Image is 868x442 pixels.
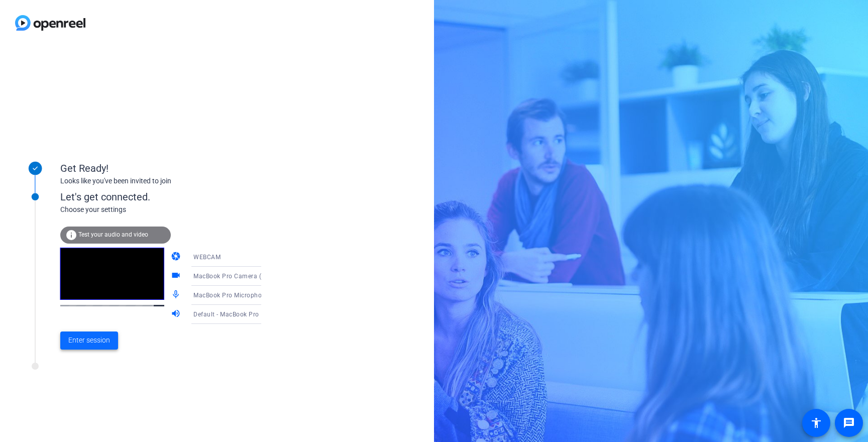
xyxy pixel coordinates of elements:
span: WEBCAM [193,254,221,261]
div: Looks like you've been invited to join [60,176,261,186]
button: Enter session [60,331,118,350]
mat-icon: accessibility [810,417,822,429]
mat-icon: volume_up [171,308,183,320]
div: Choose your settings [60,204,282,215]
mat-icon: videocam [171,270,183,282]
div: Get Ready! [60,161,261,176]
mat-icon: mic_none [171,289,183,301]
span: MacBook Pro Microphone (Built-in) [193,291,296,299]
span: Default - MacBook Pro Speakers (Built-in) [193,310,314,318]
div: Let's get connected. [60,189,282,204]
span: Test your audio and video [78,231,148,238]
span: MacBook Pro Camera (0000:0001) [193,272,295,280]
mat-icon: info [65,229,77,241]
mat-icon: message [843,417,855,429]
mat-icon: camera [171,251,183,263]
span: Enter session [68,335,110,346]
